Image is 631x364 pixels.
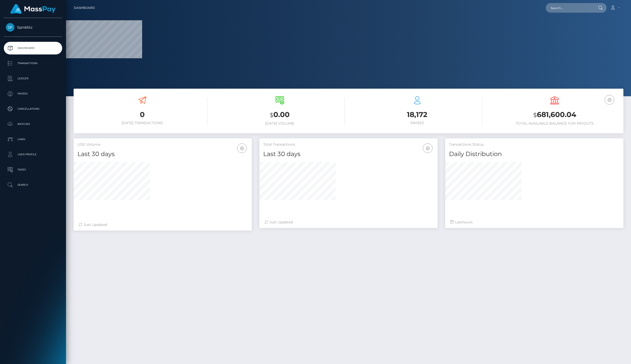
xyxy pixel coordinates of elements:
small: $ [533,111,537,119]
a: Dashboard [4,42,62,54]
h5: Total Transactions [263,142,434,147]
h4: Last 30 days [77,150,248,159]
a: Ledger [4,72,62,85]
div: Just Updated [79,222,247,227]
h3: 0.00 [215,110,345,120]
a: Taxes [4,163,62,176]
img: Spinblitz [6,23,14,32]
a: User Profile [4,148,62,161]
a: Transactions [4,57,62,70]
h3: 18,172 [352,110,482,120]
p: Ledger [6,75,60,82]
a: Payees [4,87,62,100]
div: Just Updated [264,220,433,225]
h6: Total Available Balance for Payouts [490,121,620,126]
input: Search... [546,3,593,13]
p: Payees [6,90,60,98]
p: Batches [6,120,60,128]
p: Links [6,136,60,143]
h3: 681,600.04 [490,110,620,120]
h5: USD Volume [77,142,248,147]
p: Taxes [6,166,60,174]
a: Search [4,179,62,191]
img: MassPay Logo [10,4,56,14]
a: Cancellations [4,103,62,115]
h6: [DATE] Transactions [77,121,207,125]
a: Batches [4,118,62,130]
span: Spinblitz [4,25,62,30]
small: $ [270,111,273,119]
p: Dashboard [6,44,60,52]
h4: Last 30 days [263,150,434,159]
p: Transactions [6,60,60,67]
div: Last hours [450,220,618,225]
p: Search [6,181,60,189]
a: Links [4,133,62,146]
p: Cancellations [6,105,60,113]
h6: Payees [352,121,482,125]
h5: Transactions Status [449,142,620,147]
h4: Daily Distribution [449,150,620,159]
h3: 0 [77,110,207,120]
p: User Profile [6,151,60,158]
h6: [DATE] Volume [215,121,345,126]
a: Dashboard [74,3,95,13]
